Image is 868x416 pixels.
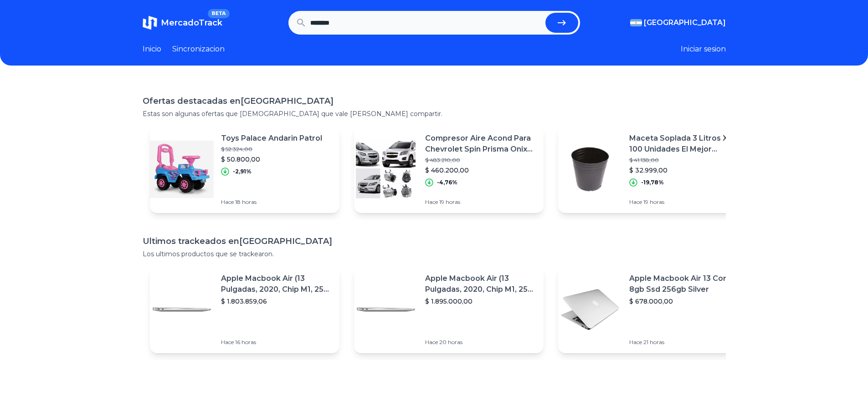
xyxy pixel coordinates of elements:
[221,339,332,346] p: Hace 16 horas
[150,278,214,341] img: Featured image
[558,137,622,201] img: Featured image
[425,166,536,175] p: $ 460.200,00
[233,168,252,175] p: -2,91%
[143,15,157,30] img: MercadoTrack
[425,339,536,346] p: Hace 20 horas
[221,146,322,153] p: $ 52.324,00
[143,249,726,259] p: Los ultimos productos que se trackearon.
[629,273,740,295] p: Apple Macbook Air 13 Core I5 8gb Ssd 256gb Silver
[425,297,536,306] p: $ 1.895.000,00
[221,273,332,295] p: Apple Macbook Air (13 Pulgadas, 2020, Chip M1, 256 Gb De Ssd, 8 Gb De Ram) - Plata
[425,273,536,295] p: Apple Macbook Air (13 Pulgadas, 2020, Chip M1, 256 Gb De Ssd, 8 Gb De Ram) - Plata
[629,297,740,306] p: $ 678.000,00
[425,133,536,155] p: Compresor Aire Acond Para Chevrolet Spin Prisma Onix Tracker
[143,44,161,55] a: Inicio
[558,126,748,213] a: Featured imageMaceta Soplada 3 Litros X 100 Unidades El Mejor Precio!!!!$ 41.138,00$ 32.999,00-19...
[150,266,339,353] a: Featured imageApple Macbook Air (13 Pulgadas, 2020, Chip M1, 256 Gb De Ssd, 8 Gb De Ram) - Plata$...
[221,198,322,206] p: Hace 18 horas
[161,18,222,28] span: MercadoTrack
[558,278,622,341] img: Featured image
[425,198,536,206] p: Hace 19 horas
[221,133,322,144] p: Toys Palace Andarin Patrol
[629,133,740,155] p: Maceta Soplada 3 Litros X 100 Unidades El Mejor Precio!!!!
[354,266,544,353] a: Featured imageApple Macbook Air (13 Pulgadas, 2020, Chip M1, 256 Gb De Ssd, 8 Gb De Ram) - Plata$...
[221,297,332,306] p: $ 1.803.859,06
[641,179,664,186] p: -19,78%
[208,9,229,18] span: BETA
[172,44,225,55] a: Sincronizacion
[354,278,418,341] img: Featured image
[558,266,748,353] a: Featured imageApple Macbook Air 13 Core I5 8gb Ssd 256gb Silver$ 678.000,00Hace 21 horas
[354,126,544,213] a: Featured imageCompresor Aire Acond Para Chevrolet Spin Prisma Onix Tracker$ 483.210,00$ 460.200,0...
[221,155,322,164] p: $ 50.800,00
[354,137,418,201] img: Featured image
[629,166,740,175] p: $ 32.999,00
[143,95,726,107] h1: Ofertas destacadas en [GEOGRAPHIC_DATA]
[143,235,726,248] h1: Ultimos trackeados en [GEOGRAPHIC_DATA]
[681,44,726,55] button: Iniciar sesion
[143,109,726,118] p: Estas son algunas ofertas que [DEMOGRAPHIC_DATA] que vale [PERSON_NAME] compartir.
[425,157,536,164] p: $ 483.210,00
[629,339,740,346] p: Hace 21 horas
[629,157,740,164] p: $ 41.138,00
[630,19,642,26] img: Argentina
[644,17,726,28] span: [GEOGRAPHIC_DATA]
[630,17,726,28] button: [GEOGRAPHIC_DATA]
[629,198,740,206] p: Hace 19 horas
[150,137,214,201] img: Featured image
[437,179,457,186] p: -4,76%
[143,15,222,30] a: MercadoTrackBETA
[150,126,339,213] a: Featured imageToys Palace Andarin Patrol$ 52.324,00$ 50.800,00-2,91%Hace 18 horas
